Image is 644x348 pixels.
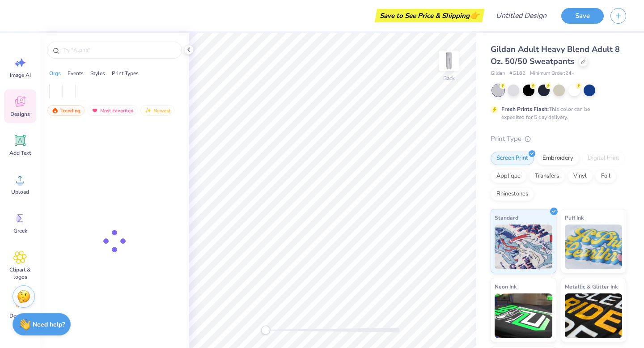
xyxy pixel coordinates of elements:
img: Neon Ink [495,293,552,338]
span: Gildan Adult Heavy Blend Adult 8 Oz. 50/50 Sweatpants [491,44,620,67]
div: Save to See Price & Shipping [377,9,482,22]
div: Most Favorited [87,105,138,116]
div: Foil [595,170,616,183]
strong: Need help? [33,320,65,329]
div: This color can be expedited for 5 day delivery. [501,105,611,121]
img: Metallic & Glitter Ink [565,293,623,338]
div: Embroidery [537,152,579,165]
div: Styles [90,69,105,77]
div: Print Type [491,134,626,144]
div: Back [443,74,455,82]
span: Greek [13,227,27,234]
img: Puff Ink [565,225,623,269]
span: Designs [10,110,30,118]
div: Screen Print [491,152,534,165]
span: Standard [495,213,518,222]
div: Events [68,69,84,77]
img: most_fav.gif [91,107,98,114]
span: Image AI [10,72,31,79]
div: Orgs [49,69,61,77]
span: Puff Ink [565,213,584,222]
button: Save [561,8,604,24]
img: trending.gif [51,107,59,114]
span: Metallic & Glitter Ink [565,282,618,291]
span: Clipart & logos [5,266,35,280]
span: Upload [11,188,29,195]
div: Rhinestones [491,187,534,201]
input: Try "Alpha" [62,46,176,55]
span: # G182 [509,70,525,77]
span: Add Text [9,149,31,157]
div: Digital Print [582,152,625,165]
span: Decorate [9,312,31,319]
div: Applique [491,170,526,183]
div: Newest [140,105,174,116]
div: Print Types [112,69,139,77]
img: Standard [495,225,552,269]
input: Untitled Design [489,7,555,25]
img: Back [440,52,458,70]
div: Trending [47,105,85,116]
div: Transfers [529,170,565,183]
span: 👉 [470,10,479,21]
span: Gildan [491,70,505,77]
div: Vinyl [568,170,593,183]
span: Minimum Order: 24 + [530,70,575,77]
img: newest.gif [144,107,152,114]
strong: Fresh Prints Flash: [501,106,549,113]
span: Neon Ink [495,282,517,291]
div: Accessibility label [261,326,270,335]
